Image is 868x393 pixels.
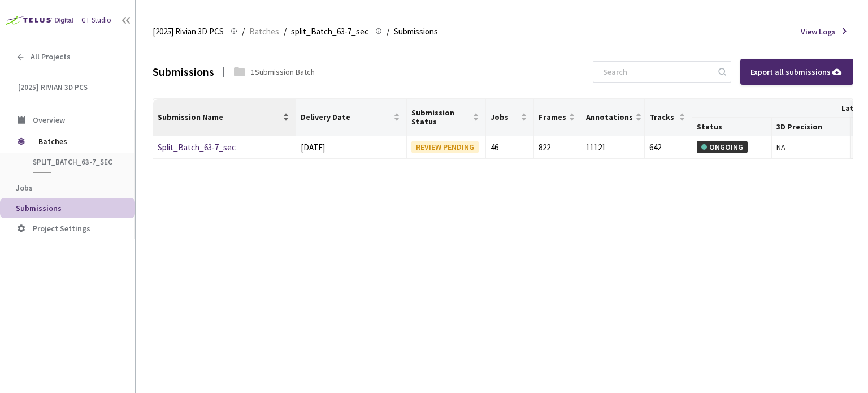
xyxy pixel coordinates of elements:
[539,113,566,122] span: Frames
[33,115,65,125] span: Overview
[581,99,645,136] th: Annotations
[411,108,470,126] span: Submission Status
[33,157,116,167] span: split_Batch_63-7_sec
[394,25,438,38] span: Submissions
[776,141,846,153] div: NA
[411,141,479,153] div: REVIEW PENDING
[534,99,581,136] th: Frames
[153,25,224,38] span: [2025] Rivian 3D PCS
[31,52,71,62] span: All Projects
[291,25,368,38] span: split_Batch_63-7_sec
[18,83,119,92] span: [2025] Rivian 3D PCS
[251,66,315,78] div: 1 Submission Batch
[649,113,676,122] span: Tracks
[153,63,214,80] div: Submissions
[158,142,236,153] a: Split_Batch_63-7_sec
[649,141,687,154] div: 642
[301,113,391,122] span: Delivery Date
[38,130,116,153] span: Batches
[296,99,407,136] th: Delivery Date
[387,25,389,38] li: /
[407,99,486,136] th: Submission Status
[153,99,296,136] th: Submission Name
[486,99,533,136] th: Jobs
[242,25,245,38] li: /
[697,141,748,153] div: ONGOING
[16,203,62,213] span: Submissions
[491,113,518,122] span: Jobs
[645,99,692,136] th: Tracks
[692,118,771,136] th: Status
[596,62,717,82] input: Search
[284,25,287,38] li: /
[491,141,528,154] div: 46
[158,113,280,122] span: Submission Name
[586,141,640,154] div: 11121
[772,118,851,136] th: 3D Precision
[801,25,836,38] span: View Logs
[586,113,633,122] span: Annotations
[249,25,279,38] span: Batches
[247,25,281,37] a: Batches
[33,223,90,234] span: Project Settings
[301,141,402,154] div: [DATE]
[539,141,576,154] div: 822
[81,15,111,26] div: GT Studio
[750,66,843,78] div: Export all submissions
[16,183,33,193] span: Jobs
